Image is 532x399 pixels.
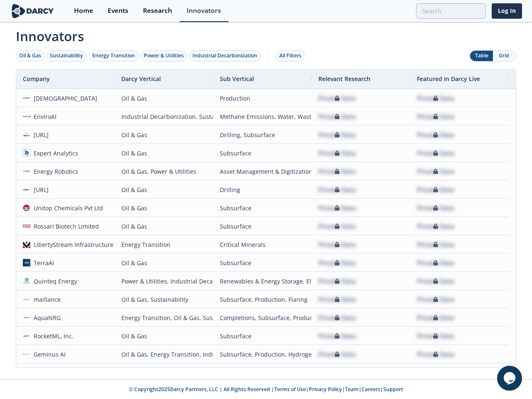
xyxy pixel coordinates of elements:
div: Private Data [417,181,454,199]
div: Production [220,89,305,107]
div: Power & Utilities, DERMS [121,364,207,382]
img: 1645128032149-maillance.jpg [23,296,30,303]
span: Sub Vertical [220,75,254,83]
div: Private Data [417,126,454,144]
div: Private Data [417,272,454,290]
div: All Filters [279,52,301,59]
div: Private Data [318,254,356,272]
iframe: chat widget [497,366,524,391]
div: Subsurface [220,217,305,235]
div: Industrial Decarbonization, Sustainability [121,108,207,126]
div: Asset Management & Digitization [220,163,305,180]
div: Innovators [187,7,221,14]
div: Geminus AI [30,345,66,363]
p: © Copyright 2025 Darcy Partners, LLC | All Rights Reserved | | | | | [12,386,520,393]
div: Private Data [318,345,356,363]
div: TerraAI [30,254,54,272]
div: Rossari Biotech Limited [30,217,99,235]
div: Private Data [318,236,356,254]
div: Sustainability [50,52,83,59]
button: Power & Utilities [140,50,187,62]
div: Home [74,7,93,14]
div: Private Data [318,217,356,235]
div: Quinteq Energy [30,272,78,290]
div: Oil & Gas [121,126,207,144]
div: Private Data [318,89,356,107]
div: Energy Transition [121,236,207,254]
img: 1683742954085-logo%5B1%5D.png [23,350,30,358]
div: Oil & Gas [121,217,207,235]
a: Careers [362,386,380,393]
button: Oil & Gas [16,50,44,62]
a: Privacy Policy [309,386,342,393]
div: Private Data [417,163,454,180]
div: maillance [30,291,61,308]
div: Private Data [417,364,454,382]
div: Subsurface, Production, Hydrogen, New Energies, Carbon, CCUS, H2 & Low Carbon Fuels, Electrificat... [220,345,305,363]
span: Company [23,75,50,83]
img: 3168d0d3-a424-4b04-9958-d0df1b7ae459 [23,113,30,120]
img: 4b1e1fd7-072f-48ae-992d-064af1ed5f1f [23,204,30,212]
div: Private Data [318,291,356,308]
span: Darcy Vertical [121,75,161,83]
div: Subsurface [220,327,305,345]
div: Private Data [417,108,454,126]
img: 1986befd-76e6-433f-956b-27dc47f67c60 [23,332,30,340]
div: [URL] [30,181,49,199]
div: Private Data [318,163,356,180]
div: Private Data [417,291,454,308]
button: Energy Transition [89,50,138,62]
div: Private Data [417,217,454,235]
div: Oil & Gas [121,327,207,345]
div: Oil & Gas [19,52,41,59]
div: Private Data [318,327,356,345]
span: Relevant Research [318,75,370,83]
div: Drilling, Subsurface [220,126,305,144]
div: Renewables & Energy Storage, Electrification & Efficiency, Electrification & Efficiency [220,272,305,290]
div: Subsurface [220,199,305,217]
div: Sense [30,364,51,382]
img: 1631892713675-aquanrg%20logo.jpg [23,314,30,321]
img: origen.ai.png [23,131,30,138]
div: Oil & Gas, Sustainability [121,291,207,308]
div: Industrial Decarbonization [192,52,257,59]
div: Energy Robotics [30,163,79,180]
div: Private Data [318,126,356,144]
div: Oil & Gas [121,181,207,199]
div: Subsurface [220,254,305,272]
div: Unitop Chemicals Pvt Ltd [30,199,103,217]
div: Private Data [318,364,356,382]
div: AquaNRG [30,309,61,327]
div: Distributed Energy Resources [220,364,305,382]
div: Private Data [417,144,454,162]
div: Private Data [417,236,454,254]
div: [DEMOGRAPHIC_DATA] [30,89,98,107]
div: LibertyStream Infrastructure Partners (former Volt Lithium) [30,236,198,254]
img: a0df43f8-31b4-4ea9-a991-6b2b5c33d24c [23,259,30,266]
div: EnviroAI [30,108,57,126]
input: Advanced Search [416,3,486,19]
div: Oil & Gas [121,144,207,162]
div: Private Data [417,327,454,345]
img: 7cc635d6-6a35-42ec-89ee-ecf6ed8a16d9 [23,186,30,193]
div: RocketML, Inc. [30,327,74,345]
img: 698d5ddf-2f23-4460-acb2-9d7e0064abf0 [23,149,30,157]
div: Private Data [318,199,356,217]
div: Private Data [318,181,356,199]
button: Industrial Decarbonization [189,50,261,62]
div: Methane Emissions, Water, Waste, Spills, Flaring, CCUS [220,108,305,126]
div: Critical Minerals [220,236,305,254]
div: Power & Utilities [144,52,184,59]
div: Private Data [417,89,454,107]
button: All Filters [276,50,305,62]
img: d447f5e9-cd2a-42f2-b4ed-194f173465b0 [23,222,30,230]
div: Completions, Subsurface, Production [220,309,305,327]
div: Oil & Gas [121,254,207,272]
div: Private Data [318,144,356,162]
div: Oil & Gas [121,89,207,107]
div: Drilling [220,181,305,199]
div: Energy Transition [92,52,135,59]
div: Private Data [417,199,454,217]
img: 1658941332340-2092889_original%5B1%5D.jpg [23,277,30,285]
span: Innovators [10,23,522,46]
